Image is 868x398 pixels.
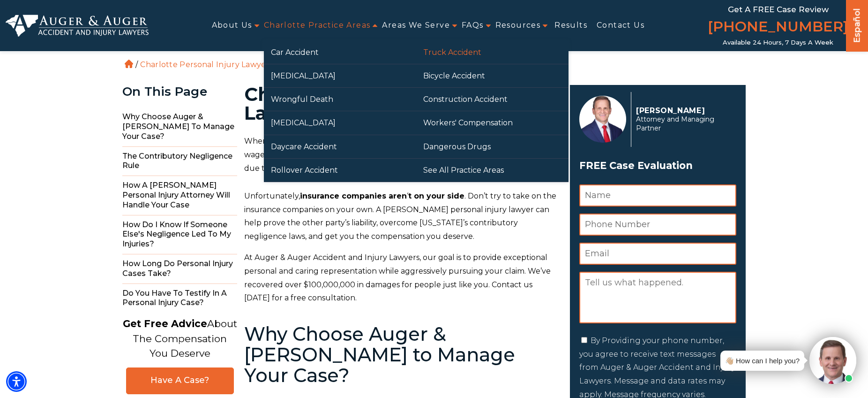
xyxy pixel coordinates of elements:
a: Home [125,60,133,68]
h2: Why Choose Auger & [PERSON_NAME] to Manage Your Case? [244,324,559,386]
p: At Auger & Auger Accident and Injury Lawyers, our goal is to provide exceptional personal and car... [244,251,559,305]
p: About The Compensation You Deserve [123,316,237,361]
a: Results [554,15,587,36]
a: Bicycle Accident [416,64,569,87]
a: See All Practice Areas [416,159,569,182]
div: Accessibility Menu [6,371,27,392]
a: Construction Accident [416,88,569,111]
span: The Contributory Negligence Rule [122,147,237,176]
span: How a [PERSON_NAME] Personal Injury Attorney Will Handle Your Case [122,176,237,215]
span: Get a FREE Case Review [728,5,829,14]
p: When you or someone you love is injured, you may face extensive medical bills, lost wages due to ... [244,135,559,175]
a: Workers' Compensation [416,111,569,134]
a: Truck Accident [416,41,569,64]
a: [MEDICAL_DATA] [264,111,416,134]
a: [MEDICAL_DATA] [264,64,416,87]
span: Why Choose Auger & [PERSON_NAME] to Manage Your Case? [122,107,237,146]
span: How Long do Personal Injury Cases Take? [122,254,237,284]
div: 👋🏼 How can I help you? [725,354,800,367]
a: Daycare Accident [264,135,416,158]
a: Dangerous Drugs [416,135,569,158]
strong: Get Free Advice [123,318,207,329]
strong: insurance companies aren [300,191,407,200]
img: Auger & Auger Accident and Injury Lawyers Logo [6,15,149,37]
img: Intaker widget Avatar [809,337,856,384]
a: [PHONE_NUMBER] [708,16,848,39]
a: Charlotte Practice Areas [264,15,371,36]
a: Areas We Serve [382,15,450,36]
li: Charlotte Personal Injury Lawyer [138,60,272,69]
div: On This Page [122,85,237,99]
span: FREE Case Evaluation [579,157,736,175]
input: Name [579,184,736,207]
h1: Charlotte Personal Injury Lawyer [244,85,559,122]
p: Unfortunately, ‘ . Don’t try to take on the insurance companies on your own. A [PERSON_NAME] pers... [244,190,559,244]
img: Herbert Auger [579,96,626,143]
a: Rollover Accident [264,159,416,182]
a: Have A Case? [126,367,234,394]
a: Car Accident [264,41,416,64]
a: FAQs [462,15,484,36]
span: Attorney and Managing Partner [636,115,731,133]
a: Wrongful Death [264,88,416,111]
span: How do I Know if Someone Else's Negligence Led to My Injuries? [122,215,237,254]
a: Contact Us [597,15,644,36]
span: Have A Case? [136,375,224,386]
input: Phone Number [579,214,736,236]
a: Resources [495,15,541,36]
span: Available 24 Hours, 7 Days a Week [723,39,833,46]
span: Do You Have to Testify in a Personal Injury Case? [122,284,237,313]
strong: t on your side [408,191,464,200]
a: About Us [212,15,252,36]
p: [PERSON_NAME] [636,106,731,115]
input: Email [579,243,736,265]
